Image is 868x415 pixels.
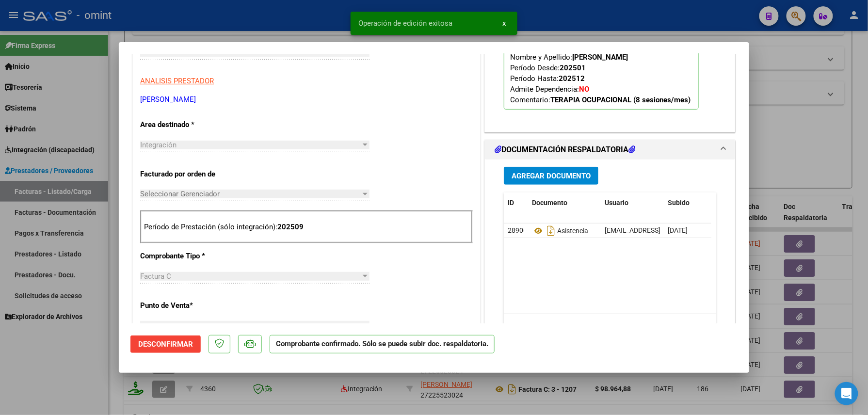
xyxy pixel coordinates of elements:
[485,160,735,361] div: DOCUMENTACIÓN RESPALDATORIA
[140,272,171,281] span: Factura C
[559,74,585,83] strong: 202512
[140,77,214,85] span: ANALISIS PRESTADOR
[140,94,473,105] p: [PERSON_NAME]
[144,222,469,233] p: Período de Prestación (sólo integración):
[572,53,628,62] strong: [PERSON_NAME]
[138,340,193,349] span: Desconfirmar
[502,19,506,28] span: x
[545,223,557,239] i: Descargar documento
[560,64,586,72] strong: 202501
[140,251,240,262] p: Comprobante Tipo *
[495,144,635,156] h1: DOCUMENTACIÓN RESPALDATORIA
[579,85,589,94] strong: NO
[508,226,527,234] span: 28906
[668,199,690,207] span: Subido
[605,226,769,234] span: [EMAIL_ADDRESS][DOMAIN_NAME] - [PERSON_NAME]
[528,192,601,213] datatable-header-cell: Documento
[485,140,735,160] mat-expansion-panel-header: DOCUMENTACIÓN RESPALDATORIA
[504,314,716,338] div: 1 total
[140,119,240,130] p: Area destinado *
[140,300,240,311] p: Punto de Venta
[508,199,514,207] span: ID
[510,96,691,104] span: Comentario:
[358,18,452,28] span: Operación de edición exitosa
[270,335,495,354] p: Comprobante confirmado. Sólo se puede subir doc. respaldatoria.
[668,226,688,234] span: [DATE]
[277,223,304,231] strong: 202509
[605,199,628,207] span: Usuario
[140,169,240,180] p: Facturado por orden de
[140,141,177,149] span: Integración
[601,192,664,213] datatable-header-cell: Usuario
[504,6,699,110] p: Legajo preaprobado para Período de Prestación:
[495,15,514,32] button: x
[504,167,598,185] button: Agregar Documento
[504,192,528,213] datatable-header-cell: ID
[130,335,201,353] button: Desconfirmar
[512,172,591,180] span: Agregar Documento
[532,199,567,207] span: Documento
[835,382,858,405] div: Open Intercom Messenger
[532,227,588,235] span: Asistencia
[550,96,691,104] strong: TERAPIA OCUPACIONAL (8 sesiones/mes)
[664,192,712,213] datatable-header-cell: Subido
[140,190,361,198] span: Seleccionar Gerenciador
